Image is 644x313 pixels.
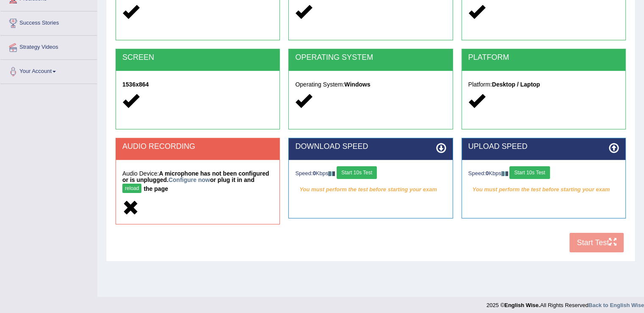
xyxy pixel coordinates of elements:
h5: Operating System: [295,81,446,88]
h2: AUDIO RECORDING [122,143,273,151]
em: You must perform the test before starting your exam [295,183,446,196]
strong: Desktop / Laptop [492,81,540,88]
a: Your Account [0,60,97,81]
img: ajax-loader-fb-connection.gif [328,171,335,176]
h2: UPLOAD SPEED [468,143,619,151]
div: Speed: Kbps [295,166,446,181]
strong: A microphone has not been configured or is unplugged. or plug it in and the page [122,170,269,192]
div: 2025 © All Rights Reserved [486,297,644,309]
strong: 1536x864 [122,81,149,88]
em: You must perform the test before starting your exam [468,183,619,196]
h2: DOWNLOAD SPEED [295,143,446,151]
strong: 0 [313,170,316,176]
strong: Windows [344,81,370,88]
button: Start 10s Test [337,166,377,179]
h5: Audio Device: [122,170,273,195]
strong: English Wise. [504,302,540,308]
button: reload [122,184,141,193]
h2: SCREEN [122,53,273,62]
div: Speed: Kbps [468,166,619,181]
a: Strategy Videos [0,36,97,57]
h5: Platform: [468,81,619,88]
a: Configure now [169,176,210,183]
a: Success Stories [0,11,97,33]
h2: OPERATING SYSTEM [295,53,446,62]
strong: 0 [486,170,489,176]
h2: PLATFORM [468,53,619,62]
img: ajax-loader-fb-connection.gif [501,171,508,176]
button: Start 10s Test [509,166,550,179]
a: Back to English Wise [589,302,644,308]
